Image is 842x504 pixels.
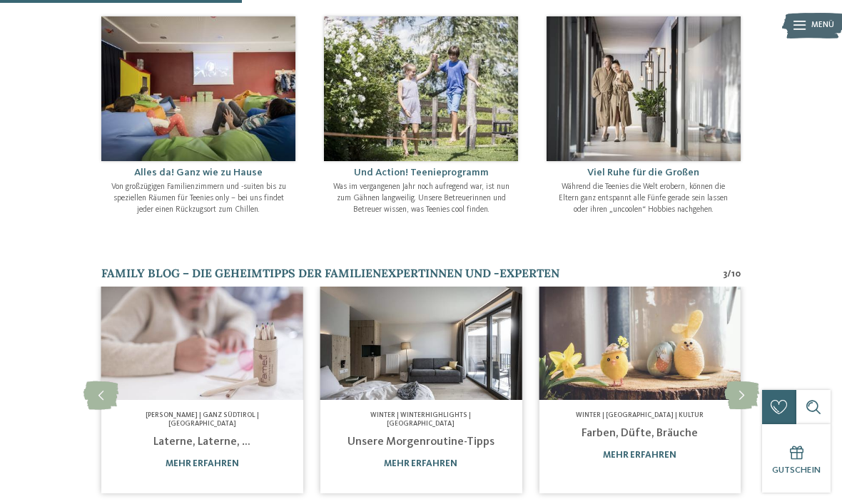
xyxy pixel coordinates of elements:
span: Winter | [GEOGRAPHIC_DATA] | Kultur [576,412,704,418]
span: 3 [723,268,727,281]
span: Gutschein [772,466,821,475]
span: Winter | Winterhighlights | [GEOGRAPHIC_DATA] [370,412,471,427]
a: Farben, Düfte, Bräuche [582,428,698,439]
span: 10 [731,268,741,281]
img: Urlaub mit Teenagern in Südtirol geplant? [539,287,741,400]
a: mehr erfahren [166,459,239,468]
a: Laterne, Laterne, … [153,436,250,448]
a: Gutschein [762,424,831,493]
span: / [727,268,731,281]
a: Unsere Morgenroutine-Tipps [348,436,494,448]
img: Urlaub mit Teenagern in Südtirol geplant? [101,16,295,161]
img: Urlaub mit Teenagern in Südtirol geplant? [547,16,741,161]
img: Urlaub mit Teenagern in Südtirol geplant? [324,16,518,161]
p: Was im vergangenen Jahr noch aufregend war, ist nun zum Gähnen langweilig. Unsere Betreuerinnen u... [330,182,512,215]
p: Von großzügigen Familienzimmern und -suiten bis zu speziellen Räumen für Teenies only – bei uns f... [107,182,290,215]
p: Während die Teenies die Welt erobern, können die Eltern ganz entspannt alle Fünfe gerade sein las... [552,182,735,215]
span: [PERSON_NAME] | Ganz Südtirol | [GEOGRAPHIC_DATA] [146,412,259,427]
a: mehr erfahren [603,451,676,460]
span: Und Action! Teenieprogramm [354,168,489,178]
img: Urlaub mit Teenagern in Südtirol geplant? [320,287,522,400]
span: Family Blog – die Geheimtipps der Familienexpertinnen und -experten [101,266,559,280]
img: Urlaub mit Teenagern in Südtirol geplant? [101,287,303,400]
a: mehr erfahren [384,459,457,468]
span: Viel Ruhe für die Großen [587,168,699,178]
span: Alles da! Ganz wie zu Hause [134,168,263,178]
